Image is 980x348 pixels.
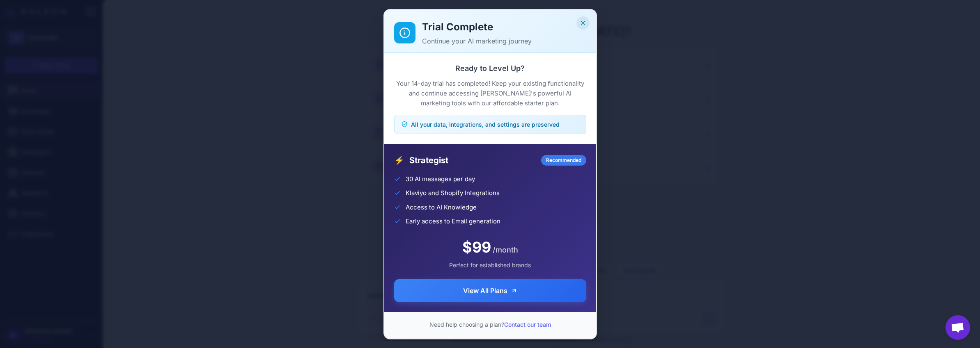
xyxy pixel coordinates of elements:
div: Recommended [541,155,586,166]
h2: Trial Complete [422,20,586,34]
button: View All Plans [394,279,586,302]
h3: Ready to Level Up? [394,63,586,74]
span: $99 [462,236,491,258]
span: ⚡ [394,154,404,166]
span: Access to AI Knowledge [406,203,477,212]
div: Perfect for established brands [394,261,586,269]
p: Need help choosing a plan? [394,320,586,329]
button: Close [576,16,590,30]
span: Klaviyo and Shopify Integrations [406,189,500,198]
span: 30 AI messages per day [406,175,475,184]
span: Early access to Email generation [406,217,500,226]
a: Contact our team [504,321,551,328]
span: /month [493,244,518,255]
div: Open chat [946,315,970,340]
span: Strategist [409,154,536,166]
p: Your 14-day trial has completed! Keep your existing functionality and continue accessing [PERSON_... [394,79,586,108]
span: View All Plans [463,286,507,296]
p: Continue your AI marketing journey [422,36,586,46]
span: All your data, integrations, and settings are preserved [411,120,560,129]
